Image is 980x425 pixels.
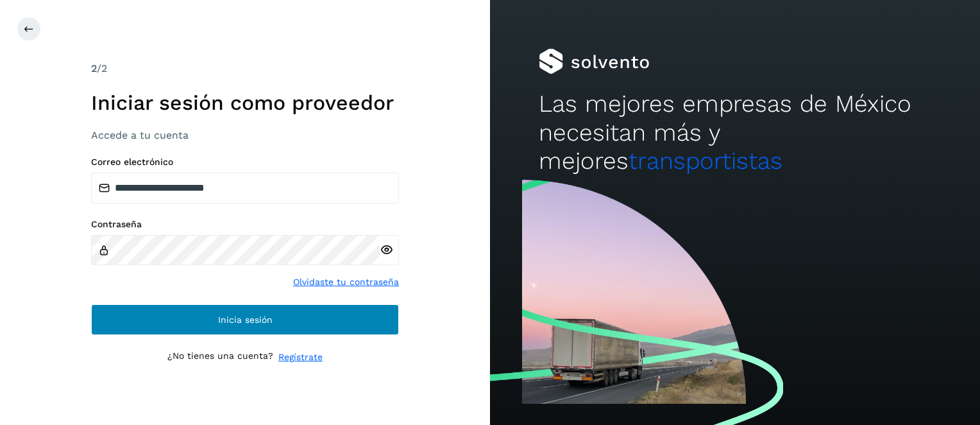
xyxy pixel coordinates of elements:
a: Regístrate [278,351,323,364]
span: 2 [91,62,97,74]
button: Inicia sesión [91,304,399,335]
a: Olvidaste tu contraseña [293,275,399,289]
label: Contraseña [91,219,399,230]
span: Inicia sesión [218,315,273,324]
span: transportistas [629,147,782,175]
p: ¿No tienes una cuenta? [167,351,273,364]
h2: Las mejores empresas de México necesitan más y mejores [539,90,931,175]
h1: Iniciar sesión como proveedor [91,91,399,115]
label: Correo electrónico [91,157,399,168]
div: /2 [91,61,399,76]
h3: Accede a tu cuenta [91,129,399,141]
